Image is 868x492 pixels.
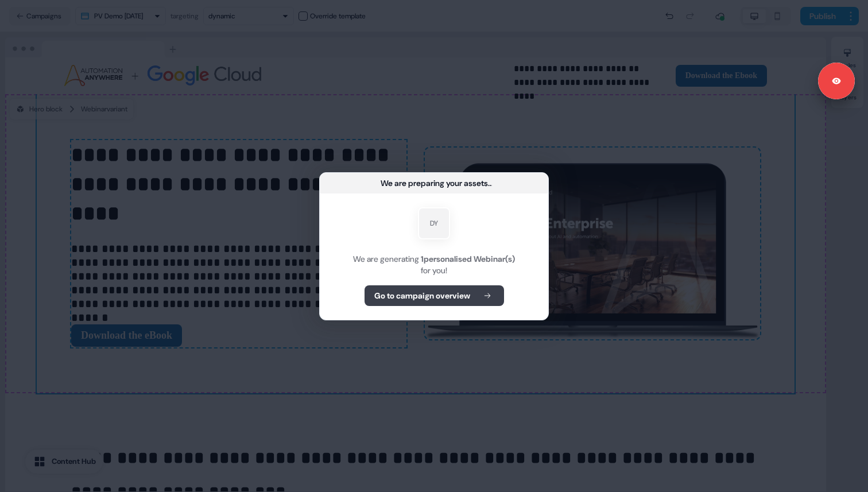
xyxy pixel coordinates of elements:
div: We are generating for you! [334,253,534,276]
b: Go to campaign overview [374,290,470,301]
div: DY [430,218,438,229]
b: 1 personalised Webinar(s) [421,254,515,264]
div: ... [488,177,493,189]
div: We are preparing your assets [381,177,488,189]
button: Go to campaign overview [365,285,504,306]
